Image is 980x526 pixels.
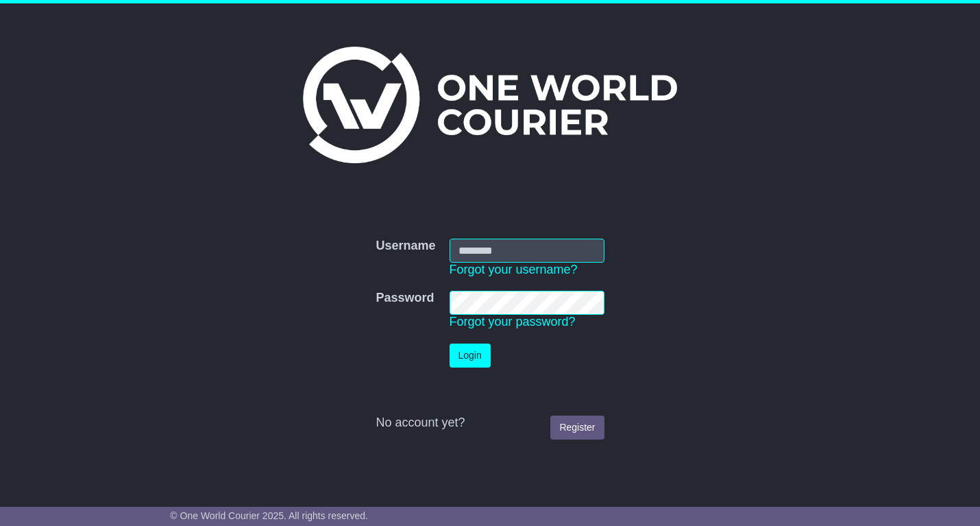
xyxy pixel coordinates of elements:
label: Username [376,239,435,254]
div: No account yet? [376,416,604,431]
span: © One World Courier 2025. All rights reserved. [170,510,368,521]
label: Password [376,291,434,306]
a: Forgot your password? [450,315,576,328]
a: Register [550,416,604,440]
img: One World [303,47,677,163]
a: Forgot your username? [450,263,578,276]
button: Login [450,344,491,368]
